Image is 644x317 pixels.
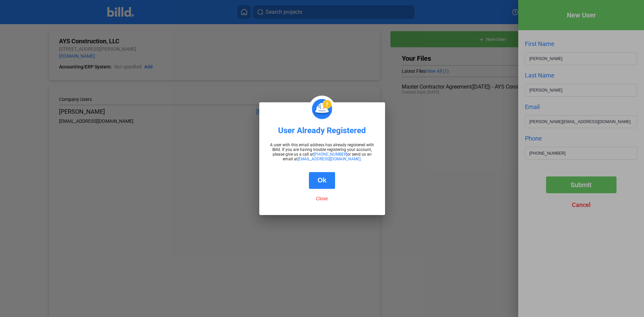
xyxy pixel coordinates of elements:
a: [EMAIL_ADDRESS][DOMAIN_NAME] [298,157,361,161]
img: alreadyregistered.png [312,101,332,117]
div: User Already Registered [278,126,366,135]
button: Close [314,196,330,202]
button: Ok [309,172,335,189]
img: mark.png [323,99,331,109]
a: [PHONE_NUMBER] [314,152,347,157]
p: A user with this email address has already registered with Billd. If you are having trouble regis... [269,143,375,161]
